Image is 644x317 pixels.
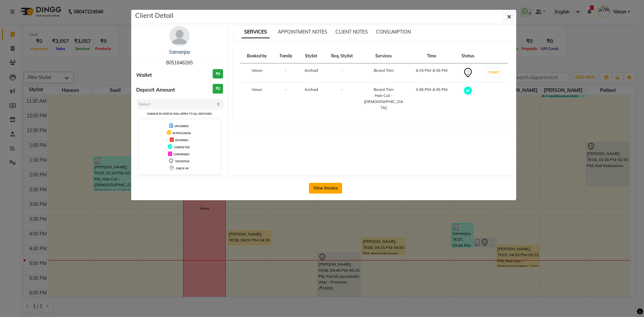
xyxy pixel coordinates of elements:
[364,93,404,111] div: Hair Cut - [DEMOGRAPHIC_DATA]
[324,49,360,63] th: Req. Stylist
[173,153,190,156] span: CONFIRMED
[169,26,190,46] img: avatar
[487,68,501,76] button: START
[309,183,342,194] button: View Invoice
[241,26,270,38] span: SERVICES
[274,49,299,63] th: Family
[364,87,404,93] div: Beard Trim
[408,83,455,115] td: 3:45 PM-4:35 PM
[305,68,318,73] span: Arshad
[240,49,274,63] th: Booked by
[147,112,212,115] small: Change in status will apply to all services.
[136,71,152,79] span: Wallet
[376,29,411,35] span: CONSUMPTION
[136,86,175,94] span: Deposit Amount
[408,49,455,63] th: Time
[360,49,408,63] th: Services
[278,29,327,35] span: APPOINTMENT NOTES
[135,10,173,20] h5: Client Detail
[176,167,189,170] span: CHECK-IN
[274,63,299,83] td: -
[175,139,188,142] span: DROPPED
[324,83,360,115] td: -
[174,124,189,128] span: UPCOMING
[240,83,274,115] td: Varun
[299,49,324,63] th: Stylist
[305,87,318,92] span: Arshad
[335,29,368,35] span: CLIENT NOTES
[324,63,360,83] td: -
[166,60,193,66] span: 8051646265
[213,69,223,79] h3: ₹0
[240,63,274,83] td: Varun
[169,49,190,55] a: Samanjay
[408,63,455,83] td: 4:15 PM-4:35 PM
[175,160,190,163] span: TENTATIVE
[364,67,404,73] div: Beard Trim
[455,49,480,63] th: Status
[274,83,299,115] td: -
[174,146,190,149] span: COMPLETED
[173,131,191,135] span: IN PROGRESS
[213,84,223,94] h3: ₹0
